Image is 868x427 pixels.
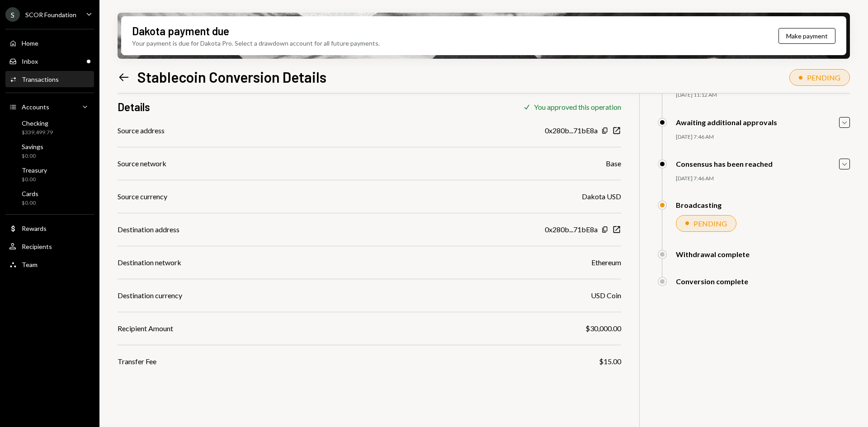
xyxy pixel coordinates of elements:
[676,250,750,258] div: Withdrawal complete
[22,143,43,150] div: Savings
[5,53,94,69] a: Inbox
[22,176,47,183] div: $0.00
[676,175,850,183] div: [DATE] 7:46 AM
[676,118,777,127] div: Awaiting additional approvals
[22,243,52,250] div: Recipients
[591,290,621,301] div: USD Coin
[5,238,94,254] a: Recipients
[22,119,53,127] div: Checking
[5,187,94,209] a: Cards$0.00
[5,7,20,22] div: S
[132,38,380,48] div: Your payment is due for Dakota Pro. Select a drawdown account for all future payments.
[132,23,229,38] div: Dakota payment due
[118,158,166,169] div: Source network
[22,166,47,174] div: Treasury
[5,99,94,115] a: Accounts
[606,158,621,169] div: Base
[118,191,167,202] div: Source currency
[5,220,94,236] a: Rewards
[22,39,38,47] div: Home
[676,277,748,286] div: Conversion complete
[585,323,621,334] div: $30,000.00
[118,290,182,301] div: Destination currency
[118,125,165,136] div: Source address
[676,133,850,141] div: [DATE] 7:46 AM
[22,75,59,83] div: Transactions
[807,73,840,82] div: PENDING
[22,152,43,160] div: $0.00
[778,28,835,44] button: Make payment
[545,224,598,235] div: 0x280b...71bE8a
[534,103,621,111] div: You approved this operation
[582,191,621,202] div: Dakota USD
[599,356,621,367] div: $15.00
[25,11,76,19] div: SCOR Foundation
[118,323,173,334] div: Recipient Amount
[22,129,53,136] div: $339,499.79
[118,224,179,235] div: Destination address
[5,164,94,185] a: Treasury$0.00
[676,91,850,99] div: [DATE] 11:12 AM
[118,257,181,268] div: Destination network
[676,160,773,168] div: Consensus has been reached
[5,256,94,272] a: Team
[5,140,94,162] a: Savings$0.00
[22,199,38,207] div: $0.00
[22,225,47,232] div: Rewards
[22,190,38,197] div: Cards
[118,356,156,367] div: Transfer Fee
[22,57,38,65] div: Inbox
[5,117,94,138] a: Checking$339,499.79
[22,261,38,268] div: Team
[118,99,150,114] h3: Details
[5,71,94,87] a: Transactions
[545,125,598,136] div: 0x280b...71bE8a
[22,103,49,111] div: Accounts
[693,219,727,228] div: PENDING
[137,68,326,86] h1: Stablecoin Conversion Details
[591,257,621,268] div: Ethereum
[5,35,94,51] a: Home
[676,201,722,209] div: Broadcasting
